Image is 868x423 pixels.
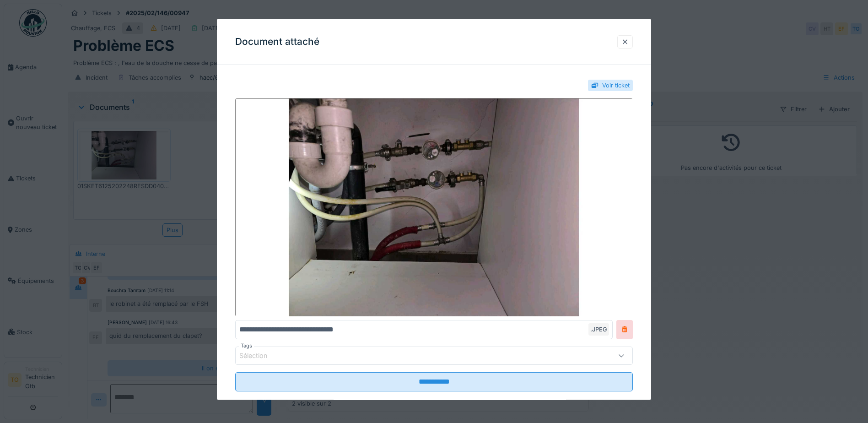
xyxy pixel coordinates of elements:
[239,342,254,349] label: Tags
[588,323,609,335] div: .JPEG
[235,98,633,316] img: 29b7128a-b8ee-41aa-855a-ba2e9f82f208-01SKET6125202248RESDD04022025_1109.JPEG
[235,36,319,48] h3: Document attaché
[602,81,630,90] div: Voir ticket
[239,350,280,360] div: Sélection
